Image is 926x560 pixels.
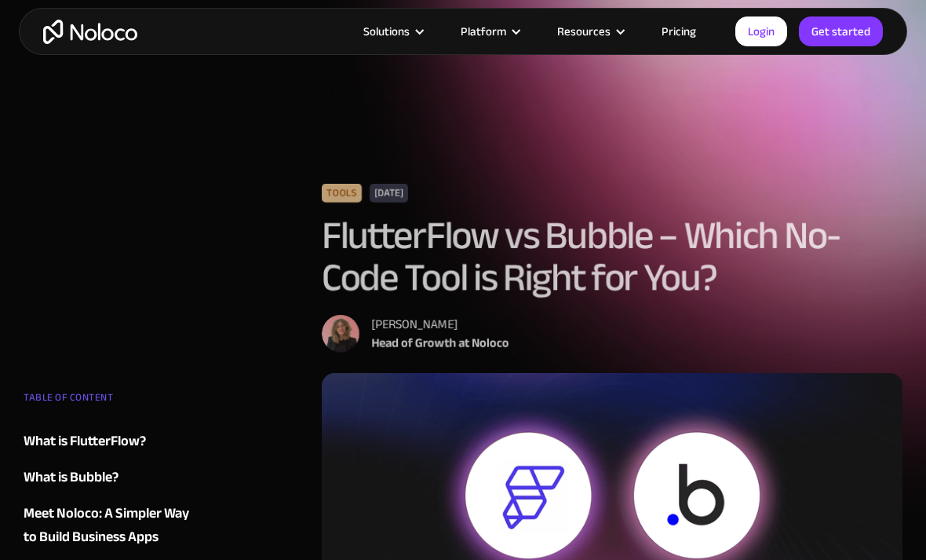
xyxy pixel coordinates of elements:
[24,430,194,453] a: What is FlutterFlow?
[43,20,137,44] a: home
[344,21,441,42] div: Solutions
[370,184,408,203] div: [DATE]
[322,214,902,299] h1: FlutterFlow vs Bubble – Which No-Code Tool is Right for You?
[24,502,194,549] a: Meet Noloco: A Simpler Way to Build Business Apps
[799,16,883,46] a: Get started
[461,21,506,42] div: Platform
[363,21,410,42] div: Solutions
[538,21,642,42] div: Resources
[24,466,118,489] div: What is Bubble?
[24,430,146,453] div: What is FlutterFlow?
[371,315,509,334] div: [PERSON_NAME]
[24,466,194,489] a: What is Bubble?
[735,16,787,46] a: Login
[24,386,194,417] div: TABLE OF CONTENT
[557,21,611,42] div: Resources
[371,334,509,353] div: Head of Growth at Noloco
[441,21,538,42] div: Platform
[322,184,362,203] div: Tools
[642,21,716,42] a: Pricing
